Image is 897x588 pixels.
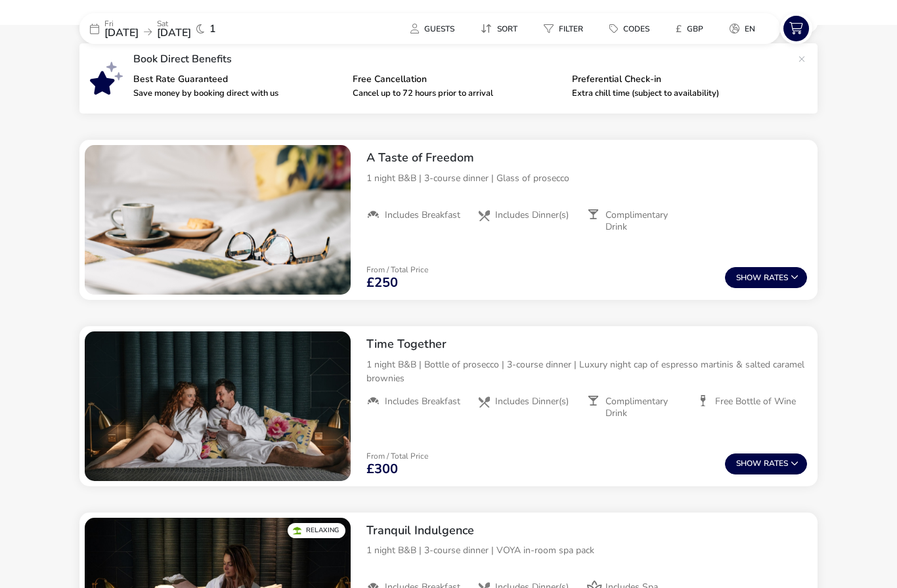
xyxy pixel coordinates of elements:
p: Sat [157,20,191,28]
div: Fri[DATE]Sat[DATE]1 [79,13,276,44]
span: Includes Breakfast [385,396,460,408]
span: Show [736,274,764,282]
span: Sort [497,24,517,34]
p: Free Cancellation [353,75,561,84]
span: [DATE] [104,26,139,40]
p: 1 night B&B | Bottle of prosecco | 3-course dinner | Luxury night cap of espresso martinis & salt... [366,358,807,385]
span: Includes Dinner(s) [495,396,569,408]
button: ShowRates [725,267,807,288]
button: Codes [599,19,660,38]
button: Sort [470,19,528,38]
p: Book Direct Benefits [133,54,791,64]
p: Best Rate Guaranteed [133,75,342,84]
span: £250 [366,276,398,289]
naf-pibe-menu-bar-item: Codes [599,19,665,38]
span: Show [736,459,764,468]
span: Filter [559,24,583,34]
span: en [745,24,755,34]
swiper-slide: 1 / 1 [85,331,351,481]
naf-pibe-menu-bar-item: Guests [400,19,470,38]
div: A Taste of Freedom1 night B&B | 3-course dinner | Glass of proseccoIncludes BreakfastIncludes Din... [356,140,818,243]
div: Relaxing [288,523,345,538]
button: £GBP [665,19,714,38]
span: Includes Breakfast [385,209,460,221]
p: Cancel up to 72 hours prior to arrival [353,89,561,98]
naf-pibe-menu-bar-item: en [719,19,771,38]
p: Fri [104,20,139,28]
div: Time Together1 night B&B | Bottle of prosecco | 3-course dinner | Luxury night cap of espresso ma... [356,326,818,430]
p: 1 night B&B | 3-course dinner | VOYA in-room spa pack [366,543,807,557]
p: Preferential Check-in [572,75,781,84]
span: Complimentary Drink [605,209,687,233]
button: ShowRates [725,453,807,474]
h2: Time Together [366,337,807,352]
span: Free Bottle of Wine [715,396,796,408]
span: £300 [366,463,398,476]
h2: A Taste of Freedom [366,150,807,165]
span: [DATE] [157,26,191,40]
span: Codes [623,24,649,34]
p: From / Total Price [366,452,428,460]
naf-pibe-menu-bar-item: Sort [470,19,533,38]
p: Extra chill time (subject to availability) [572,89,781,98]
naf-pibe-menu-bar-item: Filter [533,19,599,38]
naf-pibe-menu-bar-item: £GBP [665,19,719,38]
h2: Tranquil Indulgence [366,523,807,538]
span: Includes Dinner(s) [495,209,569,221]
p: 1 night B&B | 3-course dinner | Glass of prosecco [366,171,807,185]
button: Filter [533,19,594,38]
p: From / Total Price [366,266,428,274]
span: Complimentary Drink [605,396,687,419]
i: £ [676,22,682,35]
p: Save money by booking direct with us [133,89,342,98]
span: Guests [424,24,454,34]
span: 1 [209,24,216,34]
button: Guests [400,19,465,38]
button: en [719,19,766,38]
span: GBP [687,24,703,34]
swiper-slide: 1 / 1 [85,145,351,295]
